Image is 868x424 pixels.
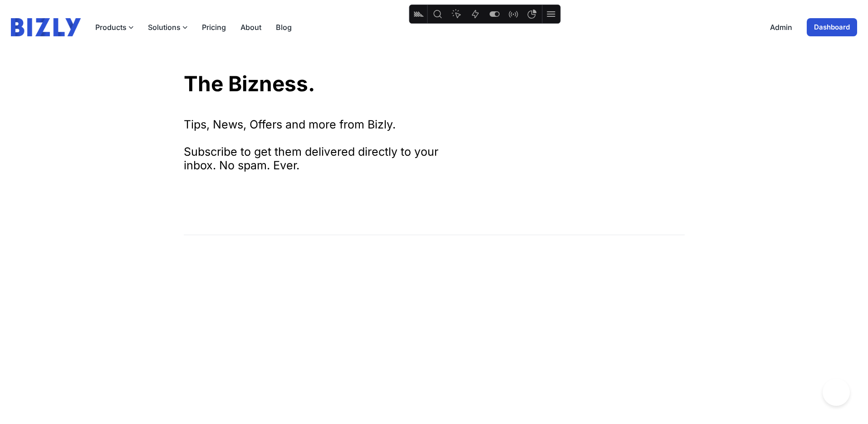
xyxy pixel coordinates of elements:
a: The Bizness. [184,71,315,96]
a: About [240,22,261,33]
a: Admin [770,22,792,33]
iframe: Toggle Customer Support [823,379,850,406]
button: Solutions [148,22,187,33]
iframe: signup frame [184,190,383,217]
div: Tips, News, Offers and more from Bizly. Subscribe to get them delivered directly to your inbox. N... [184,118,456,172]
a: Dashboard [807,18,857,36]
button: Products [95,22,133,33]
a: Pricing [202,22,226,33]
a: Blog [276,22,292,33]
